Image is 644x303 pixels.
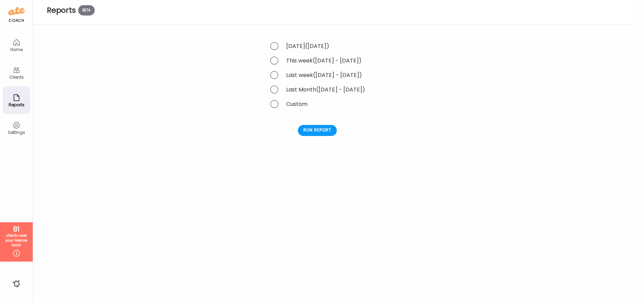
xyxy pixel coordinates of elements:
div: 81 [2,225,30,233]
div: Settings [4,130,29,135]
div: Reports [4,102,29,107]
img: ate [8,6,25,17]
h2: Reports [47,5,619,16]
div: Run report [298,125,337,136]
div: Custom [270,99,365,108]
div: Clients [4,75,29,79]
div: This week [270,56,365,65]
div: Home [4,47,29,52]
div: Last week [270,70,365,79]
div: clients over your license limit! [2,233,30,248]
span: ([DATE] - [DATE]) [316,86,365,94]
div: [DATE] [270,41,365,50]
span: ([DATE] - [DATE]) [313,71,362,79]
div: Last Month [270,85,365,94]
span: ([DATE]) [305,42,329,50]
div: coach [9,18,24,23]
span: ([DATE] - [DATE]) [313,57,362,65]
